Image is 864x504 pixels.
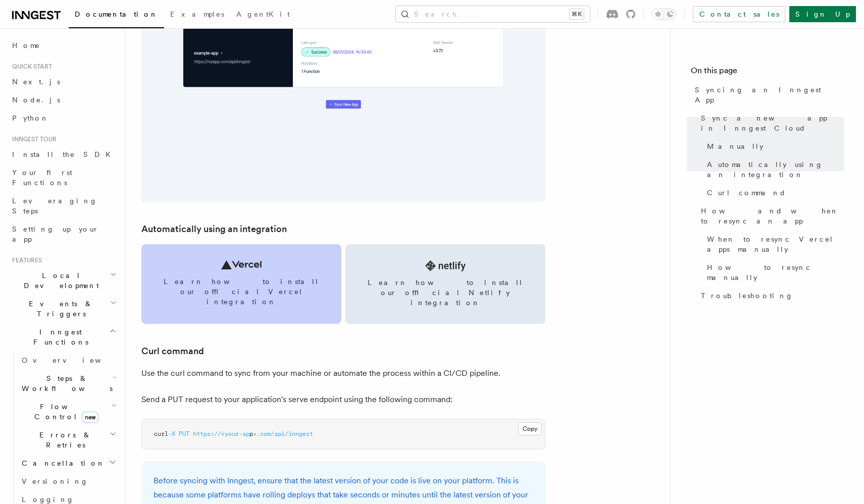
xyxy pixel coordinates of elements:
a: Node.js [8,91,119,109]
span: Logging [22,495,74,503]
a: Install the SDK [8,145,119,163]
a: Contact sales [693,6,785,22]
span: Syncing an Inngest App [695,85,844,105]
span: -X [168,430,175,437]
p: Use the curl command to sync from your machine or automate the process within a CI/CD pipeline. [141,366,545,380]
a: Sign Up [789,6,856,22]
span: .com/api/inngest [257,430,313,437]
a: Versioning [18,472,119,490]
h4: On this page [691,65,844,81]
span: Node.js [12,96,60,104]
span: PUT [179,430,189,437]
span: your-ap [225,430,249,437]
span: How and when to resync an app [701,206,844,226]
a: Syncing an Inngest App [691,81,844,109]
span: Sync a new app in Inngest Cloud [701,113,844,133]
button: Events & Triggers [8,295,119,323]
span: Cancellation [18,458,105,468]
a: Python [8,109,119,127]
span: Versioning [22,477,88,485]
span: Local Development [8,270,110,291]
span: new [82,412,98,423]
span: Documentation [75,10,158,18]
span: When to resync Vercel apps manually [707,234,844,254]
a: Your first Functions [8,163,119,192]
a: Manually [703,137,844,155]
span: > [253,430,257,437]
a: Setting up your app [8,220,119,248]
span: Errors & Retries [18,430,110,450]
span: Examples [170,10,224,18]
span: Flow Control [18,402,111,422]
a: How to resync manually [703,258,844,287]
button: Toggle dark mode [652,8,676,20]
button: Steps & Workflows [18,369,119,398]
a: Automatically using an integration [141,222,287,236]
a: How and when to resync an app [697,202,844,230]
button: Search...⌘K [396,6,590,22]
span: Features [8,256,42,264]
a: Home [8,36,119,54]
a: Documentation [69,3,164,28]
a: Curl command [141,344,204,358]
button: Cancellation [18,454,119,472]
span: Steps & Workflows [18,373,113,394]
span: Overview [22,356,126,364]
span: Inngest Functions [8,327,109,347]
span: Curl command [707,188,786,198]
span: Learn how to install our official Vercel integration [154,276,329,307]
span: https:// [193,430,221,437]
span: p [249,430,253,437]
span: < [221,430,225,437]
span: AgentKit [236,10,290,18]
a: Curl command [703,184,844,202]
span: Events & Triggers [8,299,110,319]
span: Setting up your app [12,225,99,243]
a: Examples [164,3,230,27]
span: Install the SDK [12,150,117,158]
button: Inngest Functions [8,323,119,351]
a: Overview [18,351,119,369]
span: Home [12,40,40,50]
a: Leveraging Steps [8,192,119,220]
button: Local Development [8,266,119,295]
a: When to resync Vercel apps manually [703,230,844,258]
a: Next.js [8,73,119,91]
button: Errors & Retries [18,426,119,454]
span: Leveraging Steps [12,197,97,215]
span: curl [154,430,168,437]
a: AgentKit [230,3,296,27]
kbd: ⌘K [570,9,584,19]
span: Learn how to install our official Netlify integration [358,277,533,308]
a: Learn how to install our official Netlify integration [345,244,545,324]
span: How to resync manually [707,262,844,283]
a: Sync a new app in Inngest Cloud [697,109,844,137]
a: Learn how to install our official Vercel integration [141,244,341,324]
p: Send a PUT request to your application's serve endpoint using the following command: [141,393,545,407]
span: Inngest tour [8,135,57,143]
a: Troubleshooting [697,287,844,305]
a: Automatically using an integration [703,155,844,184]
button: Copy [518,422,542,435]
span: Next.js [12,78,60,86]
span: Automatically using an integration [707,159,844,180]
span: Python [12,114,49,122]
span: Quick start [8,63,52,71]
span: Troubleshooting [701,291,793,301]
button: Flow Controlnew [18,398,119,426]
span: Your first Functions [12,169,72,187]
span: Manually [707,141,764,151]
